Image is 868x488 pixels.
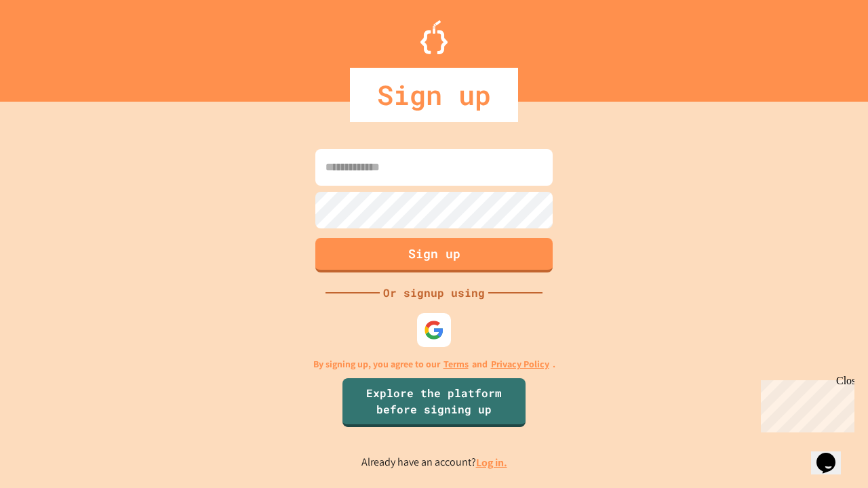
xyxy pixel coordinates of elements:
[315,238,553,272] button: Sign up
[755,375,854,432] iframe: chat widget
[313,357,555,371] p: By signing up, you agree to our and .
[350,68,518,122] div: Sign up
[443,357,469,371] a: Terms
[491,357,549,371] a: Privacy Policy
[424,320,444,340] img: google-icon.svg
[5,5,94,86] div: Chat with us now!Close
[342,378,526,427] a: Explore the platform before signing up
[380,285,488,301] div: Or signup using
[361,454,507,471] p: Already have an account?
[476,455,507,470] a: Log in.
[811,434,854,474] iframe: chat widget
[420,20,448,54] img: Logo.svg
